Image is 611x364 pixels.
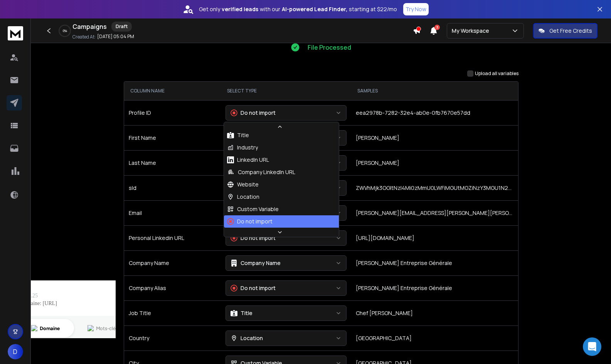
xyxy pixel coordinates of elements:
div: Domaine [40,45,59,50]
div: Do not import [227,218,273,225]
p: My Workspace [452,27,492,35]
div: Location [227,193,259,201]
td: First Name [124,125,221,150]
strong: verified leads [222,5,258,13]
div: LinkedIn URL [227,156,269,164]
div: Location [231,334,263,342]
td: Profile ID [124,100,221,125]
div: v 4.0.25 [22,12,38,18]
p: Get Free Credits [549,27,592,35]
td: sId [124,175,221,200]
p: Try Now [406,5,426,13]
img: logo [8,26,23,40]
div: Domaine: [URL] [20,20,57,26]
span: 3 [434,25,440,30]
p: Created At: [72,34,96,40]
th: COLUMN NAME [124,82,221,100]
td: [URL][DOMAIN_NAME] [351,225,518,250]
div: Do not import [231,109,276,117]
strong: AI-powered Lead Finder, [282,5,347,13]
span: D [8,344,23,359]
div: Company LinkedIn URL [227,168,295,176]
div: Company Name [231,259,281,267]
div: Title [227,131,249,139]
p: File Processed [308,43,351,52]
td: Company Name [124,250,221,275]
div: Website [227,181,259,188]
div: Mots-clés [96,45,118,50]
td: Country [124,325,221,351]
td: [PERSON_NAME] [351,150,518,175]
label: Upload all variables [475,70,518,77]
div: Title [231,309,252,317]
td: Job Title [124,300,221,325]
p: Get only with our starting at $22/mo [199,5,397,13]
td: Personal Linkedin URL [124,225,221,250]
img: website_grey.svg [12,20,19,26]
div: Open Intercom Messenger [583,337,601,356]
th: SAMPLES [351,82,518,100]
td: [PERSON_NAME] Entreprise Générale [351,275,518,300]
p: [DATE] 05:04 PM [97,34,134,40]
div: Industry [227,144,258,151]
div: Custom Variable [227,205,279,213]
td: [PERSON_NAME] [351,125,518,150]
td: eea2978b-7282-32e4-ab0e-0fb7670e57dd [351,100,518,125]
td: Email [124,200,221,225]
td: Chef [PERSON_NAME] [351,300,518,325]
th: SELECT TYPE [221,82,352,100]
img: logo_orange.svg [12,12,19,18]
div: Do not import [231,284,276,292]
td: [PERSON_NAME] Entreprise Générale [351,250,518,275]
td: ZWVhMjk3OGItNzI4Mi0zMmU0LWFiMGUtMGZiNzY3MGU1N2RkOzYyOTdiMGZmLWEwNWEtMzlmNS04OTI4LWIyNzRmOWQ3OTdlZ... [351,175,518,200]
h1: Campaigns [72,22,107,31]
div: Draft [111,22,132,32]
img: tab_domain_overview_orange.svg [31,45,37,51]
td: [PERSON_NAME][EMAIL_ADDRESS][PERSON_NAME][PERSON_NAME][DOMAIN_NAME] [351,200,518,225]
td: Company Alias [124,275,221,300]
td: [GEOGRAPHIC_DATA] [351,325,518,351]
p: 0 % [63,29,67,33]
td: Last Name [124,150,221,175]
div: Do not import [231,234,276,242]
img: tab_keywords_by_traffic_grey.svg [88,45,94,51]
